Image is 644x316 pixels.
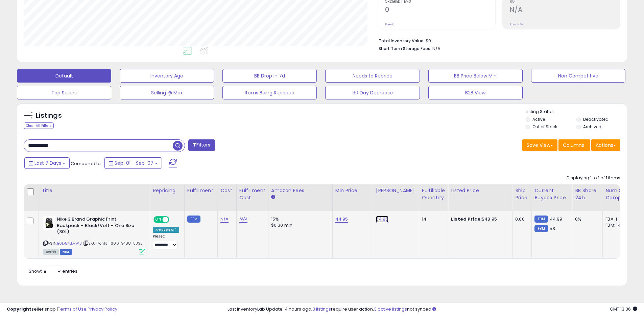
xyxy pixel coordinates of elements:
[58,306,87,312] a: Terms of Use
[567,175,620,181] div: Displaying 1 to 1 of 1 items
[43,216,55,230] img: 410tmHZ26fL._SL40_.jpg
[57,216,139,237] b: Nike 3 Brand Graphic Print Backpack – Black/Volt – One Size (30L)
[7,306,31,312] strong: Copyright
[60,249,72,255] span: FBM
[325,69,420,83] button: Needs to Reprice
[168,217,179,223] span: OFF
[510,22,523,26] small: Prev: N/A
[17,69,111,83] button: Default
[271,222,327,228] div: $0.30 min
[71,160,102,167] span: Compared to:
[376,187,416,194] div: [PERSON_NAME]
[422,187,445,201] div: Fulfillable Quantity
[271,216,327,222] div: 15%
[17,86,111,99] button: Top Sellers
[379,38,425,44] b: Total Inventory Value:
[532,116,545,122] label: Active
[57,241,82,246] a: B0D5KLLHW3
[532,124,557,130] label: Out of Stock
[583,116,609,122] label: Deactivated
[239,187,265,201] div: Fulfillment Cost
[188,139,215,151] button: Filters
[34,160,61,166] span: Last 7 Days
[187,216,200,223] small: FBM
[325,86,420,99] button: 30 Day Decrease
[88,306,117,312] a: Privacy Policy
[379,36,615,44] li: $0
[120,86,214,99] button: Selling @ Max
[154,217,163,223] span: ON
[115,160,153,166] span: Sep-01 - Sep-07
[575,216,597,222] div: 0%
[385,6,495,15] h2: 0
[534,216,548,223] small: FBM
[222,86,317,99] button: Items Being Repriced
[515,216,526,222] div: 0.00
[335,187,370,194] div: Min Price
[24,122,54,129] div: Clear All Filters
[379,46,431,51] b: Short Term Storage Fees:
[428,86,523,99] button: B2B View
[222,69,317,83] button: BB Drop in 7d
[153,227,179,233] div: Amazon AI *
[515,187,529,201] div: Ship Price
[605,216,628,222] div: FBA: 1
[558,139,590,151] button: Columns
[239,216,247,223] a: N/A
[29,268,77,274] span: Show: entries
[271,194,275,200] small: Amazon Fees.
[83,241,143,246] span: | SKU: Kohls-1606-3488-5332
[153,187,182,194] div: Repricing
[591,139,620,151] button: Actions
[220,187,234,194] div: Cost
[42,187,147,194] div: Title
[335,216,348,223] a: 44.95
[43,216,145,254] div: ASIN:
[104,157,162,169] button: Sep-01 - Sep-07
[24,157,70,169] button: Last 7 Days
[228,306,637,313] div: Last InventoryLab Update: 4 hours ago, require user action, not synced.
[550,216,563,222] span: 44.99
[451,216,507,222] div: $48.95
[563,142,584,149] span: Columns
[36,111,62,120] h5: Listings
[610,306,637,312] span: 2025-09-16 13:36 GMT
[376,216,388,223] a: 54.95
[451,216,482,222] b: Listed Price:
[605,187,630,201] div: Num of Comp.
[510,6,620,15] h2: N/A
[428,69,523,83] button: BB Price Below Min
[432,45,440,52] span: N/A
[187,187,215,194] div: Fulfillment
[534,225,548,232] small: FBM
[451,187,509,194] div: Listed Price
[271,187,330,194] div: Amazon Fees
[534,187,569,201] div: Current Buybox Price
[522,139,557,151] button: Save View
[220,216,229,223] a: N/A
[7,306,117,313] div: seller snap | |
[422,216,443,222] div: 14
[531,69,625,83] button: Non Competitive
[120,69,214,83] button: Inventory Age
[385,22,395,26] small: Prev: 0
[583,124,601,130] label: Archived
[43,249,59,255] span: All listings currently available for purchase on Amazon
[312,306,331,312] a: 3 listings
[550,225,555,232] span: 53
[374,306,407,312] a: 3 active listings
[153,234,179,249] div: Preset:
[605,222,628,228] div: FBM: 14
[526,109,627,115] p: Listing States:
[575,187,600,201] div: BB Share 24h.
